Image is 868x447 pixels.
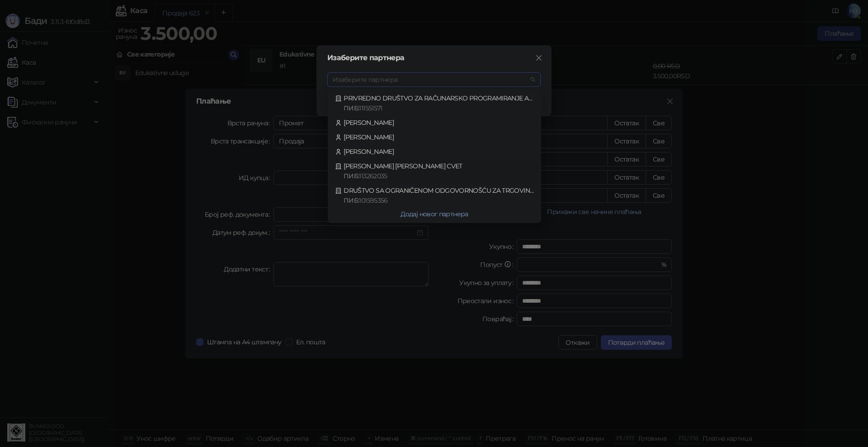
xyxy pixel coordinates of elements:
div: DRUŠTVO SA OGRANIČENOM ODGOVORNOŠĆU ZA TRGOVINU I USLUGE [PERSON_NAME] [PERSON_NAME] [335,185,534,205]
span: ПИБ : [344,104,359,112]
div: [PERSON_NAME] [PERSON_NAME] CVET [335,161,534,181]
div: [PERSON_NAME] [335,147,534,157]
span: ПИБ : [344,196,359,204]
div: [PERSON_NAME] [335,118,534,128]
span: ПИБ : [344,172,359,180]
span: Close [532,54,546,62]
span: 113262035 [359,172,387,180]
span: 101595356 [359,196,387,204]
span: 111551571 [359,104,382,112]
div: [PERSON_NAME] [335,132,534,142]
span: close [535,54,542,62]
div: Изаберите партнера [327,54,541,62]
button: Додај новог партнера [330,207,539,221]
div: PRIVREDNO DRUŠTVO ZA RAČUNARSKO PROGRAMIRANJE APRICOT JAM d.o.o. Beograd-Savski venac [335,93,534,113]
button: Close [532,51,546,65]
